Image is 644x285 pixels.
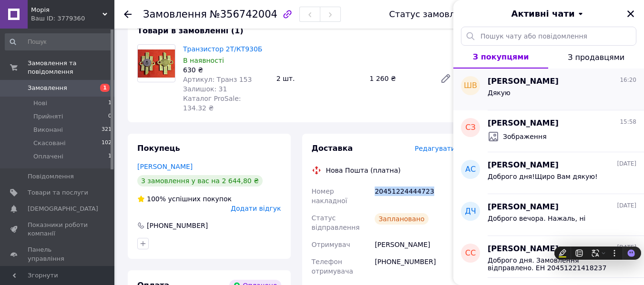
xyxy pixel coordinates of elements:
span: [DEMOGRAPHIC_DATA] [28,205,98,213]
span: СС [465,248,476,259]
div: Повернутися назад [124,10,132,19]
span: Каталог ProSale: 134.32 ₴ [183,95,241,112]
span: [DATE] [617,244,636,252]
button: ДЧ[PERSON_NAME][DATE]Доброго вечора. Нажаль, ні [453,194,644,236]
span: АС [465,164,476,175]
span: Скасовані [33,139,66,147]
span: 102 [102,139,112,147]
img: Транзистор 2Т/КТ930Б [138,49,175,78]
button: СС[PERSON_NAME][DATE]Доброго дня. Замовлення відправлено. ЕН 20451221418237 Будь ласка, перевіряй... [453,236,644,278]
a: Редагувати [436,69,455,88]
div: успішних покупок [137,194,232,204]
span: Повідомлення [28,172,74,181]
span: З покупцями [473,52,529,61]
div: [PHONE_NUMBER] [373,253,457,280]
span: Отримувач [312,241,350,248]
span: Номер накладної [312,187,348,205]
div: [PERSON_NAME] [373,236,457,253]
span: Доброго дня. Замовлення відправлено. ЕН 20451221418237 Будь ласка, перевіряйте посилки на пошті. ... [488,256,623,272]
a: Транзистор 2Т/КТ930Б [183,45,262,53]
div: 1 260 ₴ [366,72,432,85]
span: Активні чати [511,8,574,20]
input: Пошук [5,33,112,50]
span: [PERSON_NAME] [488,244,559,255]
input: Пошук чату або повідомлення [461,27,636,46]
a: [PERSON_NAME] [137,163,193,170]
span: 1 [100,84,110,92]
span: [PERSON_NAME] [488,76,559,87]
button: Активні чати [480,8,617,20]
span: Дякую [488,89,511,97]
button: СЗ[PERSON_NAME]15:58Зображення [453,110,644,152]
span: 1 [108,99,112,108]
span: Статус відправлення [312,214,360,231]
button: З продавцями [548,46,644,69]
span: 16:20 [620,76,636,84]
div: 3 замовлення у вас на 2 644,80 ₴ [137,175,263,187]
div: 20451224444723 [373,183,457,209]
span: №356742004 [210,9,277,20]
div: 2 шт. [273,72,366,85]
div: Ваш ID: 3779360 [31,14,114,23]
button: АС[PERSON_NAME][DATE]Доброго дня!Щиро Вам дякую! [453,152,644,194]
span: Показники роботи компанії [28,221,88,238]
span: Оплачені [33,152,63,161]
span: Доброго дня!Щиро Вам дякую! [488,173,598,180]
span: Замовлення та повідомлення [28,59,114,76]
span: Замовлення [28,84,67,92]
span: Замовлення [143,9,207,20]
span: ДЧ [465,206,476,217]
button: З покупцями [453,46,548,69]
div: 630 ₴ [183,65,269,75]
button: Закрити [625,8,636,20]
div: [PHONE_NUMBER] [146,221,209,230]
span: Залишок: 31 [183,85,227,93]
div: Нова Пошта (платна) [324,166,403,175]
span: СЗ [465,122,475,133]
span: [PERSON_NAME] [488,118,559,129]
span: [PERSON_NAME] [488,160,559,171]
span: Нові [33,99,47,108]
span: 1 [108,152,112,161]
button: ШВ[PERSON_NAME]16:20Дякую [453,69,644,110]
span: Доставка [312,144,353,153]
span: [DATE] [617,202,636,210]
span: Доброго вечора. Нажаль, ні [488,215,585,222]
span: Зображення [503,132,547,141]
span: Покупець [137,144,180,153]
span: Артикул: Транз 153 [183,76,252,83]
span: Редагувати [415,145,455,152]
span: Прийняті [33,112,63,121]
span: В наявності [183,57,224,64]
span: Морія [31,6,102,14]
span: З продавцями [568,53,624,62]
div: Заплановано [375,213,429,225]
span: ШВ [464,80,477,91]
span: 15:58 [620,118,636,126]
span: [DATE] [617,160,636,168]
span: Товари в замовленні (1) [137,26,244,35]
div: Статус замовлення [389,10,477,19]
span: [PERSON_NAME] [488,202,559,213]
span: Телефон отримувача [312,258,353,275]
span: Додати відгук [231,205,281,212]
span: 100% [147,195,166,203]
span: Товари та послуги [28,188,88,197]
span: Панель управління [28,246,88,263]
span: 0 [108,112,112,121]
span: Виконані [33,126,63,134]
span: 321 [102,126,112,134]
